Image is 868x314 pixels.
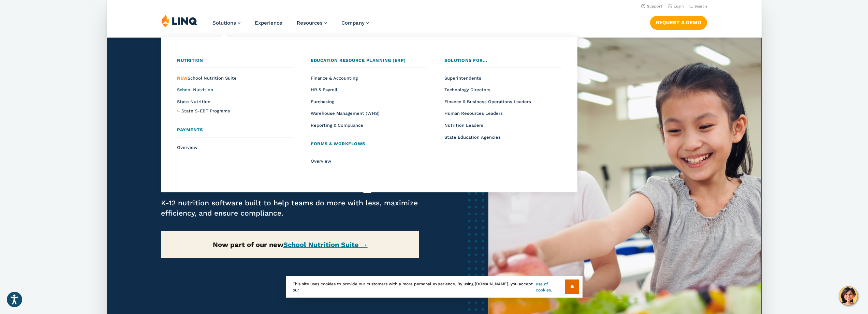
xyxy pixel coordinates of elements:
[311,123,363,128] a: Reporting & Compliance
[286,276,583,298] div: This site uses cookies to provide our customers with a more personal experience. By using [DOMAIN...
[177,76,237,81] a: NEWSchool Nutrition Suite
[177,126,294,137] a: Payments
[839,286,858,305] button: Hello, have a question? Let’s chat.
[650,16,707,29] a: Request a Demo
[212,20,236,26] span: Solutions
[177,145,197,150] a: Overview
[311,140,428,151] a: Forms & Workflows
[212,20,240,26] a: Solutions
[177,99,210,104] a: State Nutrition
[444,111,503,116] a: Human Resources Leaders
[177,127,203,132] span: Payments
[444,99,531,104] a: Finance & Business Operations Leaders
[311,159,331,164] a: Overview
[255,20,282,26] a: Experience
[311,87,337,92] a: HR & Payroll
[177,76,237,81] span: School Nutrition Suite
[650,14,707,29] nav: Button Navigation
[341,20,365,26] span: Company
[444,87,490,92] a: Technology Directors
[213,241,368,249] strong: Now part of our new
[107,2,762,10] nav: Utility Navigation
[444,58,487,63] span: Solutions for...
[694,4,707,9] span: Search
[444,76,481,81] a: Superintendents
[667,4,683,9] a: Login
[311,141,365,146] span: Forms & Workflows
[181,108,230,115] a: State S-EBT Programs
[161,14,197,27] img: LINQ | K‑12 Software
[641,4,662,9] a: Support
[444,135,501,140] a: State Education Agencies
[311,58,406,63] span: Education Resource Planning (ERP)
[177,87,213,92] a: School Nutrition
[283,241,368,249] a: School Nutrition Suite →
[297,20,327,26] a: Resources
[311,57,428,68] a: Education Resource Planning (ERP)
[212,14,369,37] nav: Primary Navigation
[161,198,419,218] p: K-12 nutrition software built to help teams do more with less, maximize efficiency, and ensure co...
[181,108,230,113] span: State S-EBT Programs
[311,99,334,104] a: Purchasing
[177,76,188,81] span: NEW
[311,76,358,81] a: Finance & Accounting
[444,123,483,128] a: Nutrition Leaders
[177,58,203,63] span: Nutrition
[341,20,369,26] a: Company
[177,57,294,68] a: Nutrition
[444,57,562,68] a: Solutions for...
[689,4,707,9] button: Open Search Bar
[297,20,323,26] span: Resources
[536,281,565,293] a: use of cookies.
[311,111,380,116] a: Warehouse Management (WHS)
